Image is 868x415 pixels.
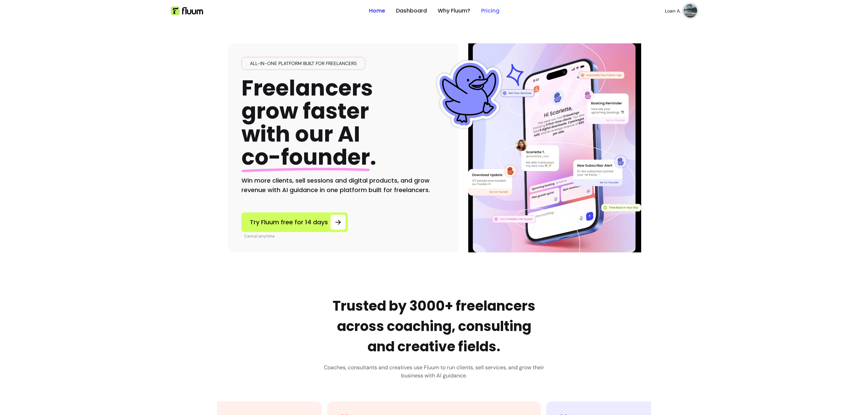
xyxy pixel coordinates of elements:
img: Fluum Duck sticker [435,60,503,128]
a: Dashboard [396,7,427,15]
span: All-in-one platform built for freelancers [247,60,359,67]
a: Why Fluum? [438,7,470,15]
p: Cancel anytime [244,233,348,239]
span: Try Fluum free for 14 days [250,217,328,227]
h2: Trusted by 3000+ freelancers across coaching, consulting and creative fields. [324,296,544,357]
img: avatar [684,4,697,18]
span: co-founder [241,142,370,172]
span: Loan A. [665,7,681,14]
h3: Coaches, consultants and creatives use Fluum to run clients, sell services, and grow their busine... [324,364,544,380]
a: Pricing [481,7,499,15]
h1: Freelancers grow faster with our AI . [241,77,376,169]
img: Illustration of Fluum AI Co-Founder on a smartphone, showing solo business performance insights s... [469,43,640,252]
a: Try Fluum free for 14 days [241,212,348,232]
button: avatarLoan A. [665,4,697,18]
a: Home [369,7,385,15]
img: Fluum Logo [171,6,203,15]
h2: Win more clients, sell sessions and digital products, and grow revenue with AI guidance in one pl... [241,176,445,195]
